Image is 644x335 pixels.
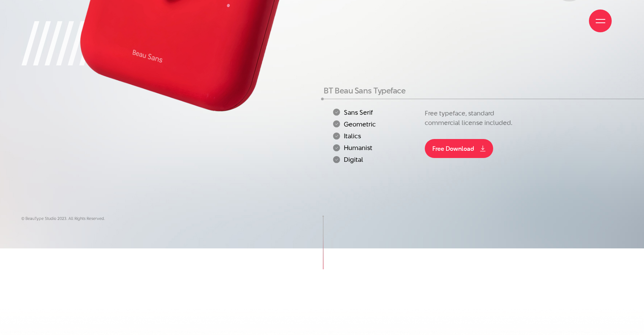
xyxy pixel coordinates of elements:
li: Geometric [333,120,421,128]
a: Free Download [425,139,493,158]
p: © BeauType Studio 2023. All Rights Reserved. [21,216,623,222]
li: Sans Serif [333,109,421,116]
li: Humanist [333,144,421,152]
h3: BT Beau Sans Typeface [324,87,522,95]
li: Digital [333,156,421,163]
p: Free typeface, standard commercial license included. [425,109,522,128]
li: Italics [333,132,421,139]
